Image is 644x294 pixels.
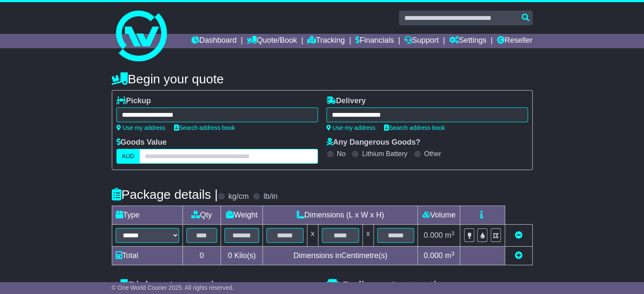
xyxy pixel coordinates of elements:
[174,124,235,131] a: Search address book
[445,251,455,260] span: m
[445,231,455,239] span: m
[326,138,420,147] label: Any Dangerous Goods?
[424,231,443,239] span: 0.000
[112,279,318,293] h4: Pickup Instructions
[221,206,263,225] td: Weight
[263,247,418,265] td: Dimensions in Centimetre(s)
[116,149,140,164] label: AUD
[263,206,418,225] td: Dimensions (L x W x H)
[326,279,533,293] h4: Delivery Instructions
[182,206,221,225] td: Qty
[326,96,366,106] label: Delivery
[326,124,376,131] a: Use my address
[424,251,443,260] span: 0.000
[451,250,455,257] sup: 3
[116,96,151,106] label: Pickup
[191,34,237,48] a: Dashboard
[362,225,373,247] td: x
[515,251,522,260] a: Add new item
[182,247,221,265] td: 0
[451,230,455,236] sup: 3
[449,34,486,48] a: Settings
[112,247,182,265] td: Total
[228,192,249,201] label: kg/cm
[112,206,182,225] td: Type
[116,138,167,147] label: Goods Value
[228,251,232,260] span: 0
[112,72,533,86] h4: Begin your quote
[112,284,234,291] span: © One World Courier 2025. All rights reserved.
[497,34,532,48] a: Reseller
[307,225,318,247] td: x
[515,231,522,239] a: Remove this item
[112,187,218,201] h4: Package details |
[384,124,445,131] a: Search address book
[362,150,407,158] label: Lithium Battery
[247,34,297,48] a: Quote/Book
[221,247,263,265] td: Kilo(s)
[355,34,394,48] a: Financials
[418,206,460,225] td: Volume
[307,34,345,48] a: Tracking
[337,150,345,158] label: No
[404,34,439,48] a: Support
[424,150,441,158] label: Other
[116,124,166,131] a: Use my address
[263,192,277,201] label: lb/in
